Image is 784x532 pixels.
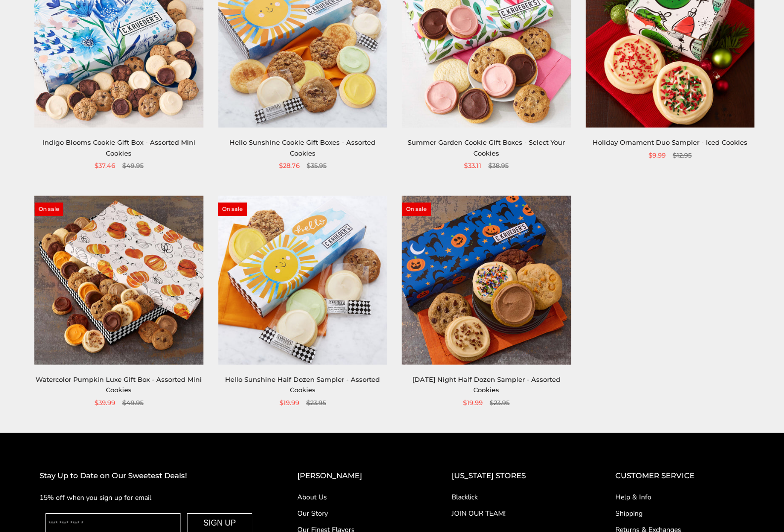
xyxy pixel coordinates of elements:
span: $19.99 [463,398,483,408]
span: $19.99 [279,398,299,408]
span: $23.95 [490,398,509,408]
iframe: Sign Up via Text for Offers [8,494,102,524]
span: $38.95 [488,161,508,171]
span: On sale [402,203,431,215]
a: Summer Garden Cookie Gift Boxes - Select Your Cookies [408,138,565,157]
span: $35.95 [307,161,326,171]
a: Indigo Blooms Cookie Gift Box - Assorted Mini Cookies [43,138,195,157]
h2: [US_STATE] STORES [452,470,576,482]
span: $39.99 [94,398,115,408]
a: Help & Info [615,492,744,502]
h2: [PERSON_NAME] [297,470,412,482]
a: About Us [297,492,412,502]
h2: CUSTOMER SERVICE [615,470,744,482]
h2: Stay Up to Date on Our Sweetest Deals! [40,470,258,482]
p: 15% off when you sign up for email [40,492,258,503]
span: On sale [35,203,63,215]
a: Blacklick [452,492,576,502]
img: Hello Sunshine Half Dozen Sampler - Assorted Cookies [218,196,387,364]
span: $9.99 [648,150,666,161]
span: $37.46 [94,161,115,171]
a: [DATE] Night Half Dozen Sampler - Assorted Cookies [413,375,560,394]
span: $33.11 [464,161,481,171]
span: $28.76 [279,161,300,171]
a: JOIN OUR TEAM! [452,508,576,519]
span: $49.95 [122,398,143,408]
a: Hello Sunshine Cookie Gift Boxes - Assorted Cookies [230,138,375,157]
span: On sale [218,203,247,215]
a: Watercolor Pumpkin Luxe Gift Box - Assorted Mini Cookies [36,375,202,394]
img: Watercolor Pumpkin Luxe Gift Box - Assorted Mini Cookies [35,196,203,364]
a: Holiday Ornament Duo Sampler - Iced Cookies [593,138,747,146]
img: Halloween Night Half Dozen Sampler - Assorted Cookies [402,196,571,364]
span: $49.95 [122,161,143,171]
a: Shipping [615,508,744,519]
span: $12.95 [673,150,692,161]
span: $23.95 [306,398,326,408]
a: Our Story [297,508,412,519]
a: Hello Sunshine Half Dozen Sampler - Assorted Cookies [225,375,380,394]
